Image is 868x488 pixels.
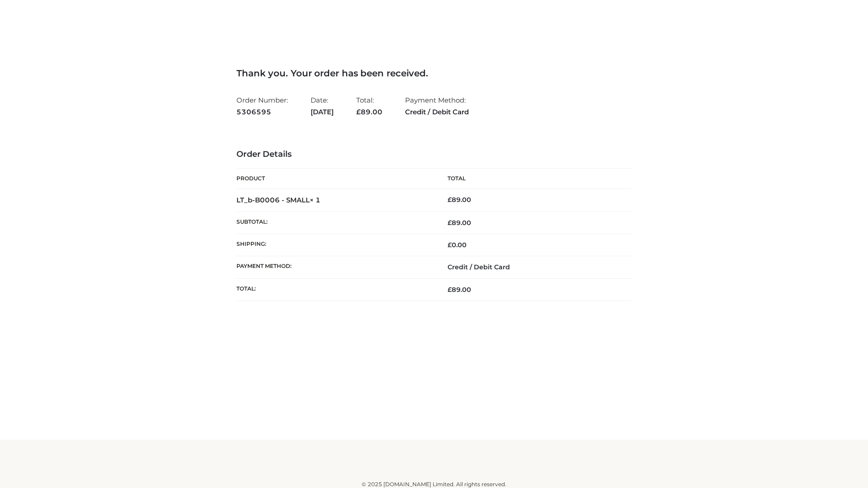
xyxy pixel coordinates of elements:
span: 89.00 [448,219,471,227]
span: £ [356,108,361,116]
li: Payment Method: [405,92,469,120]
h3: Order Details [236,150,632,160]
span: £ [448,286,452,294]
strong: × 1 [310,196,321,204]
li: Date: [311,92,334,120]
bdi: 0.00 [448,241,467,249]
strong: [DATE] [311,106,334,118]
td: Credit / Debit Card [434,256,632,278]
li: Total: [356,92,382,120]
span: £ [448,196,452,204]
h3: Thank you. Your order has been received. [236,68,632,79]
th: Payment method: [236,256,434,278]
strong: Credit / Debit Card [405,106,469,118]
th: Total [434,169,632,189]
bdi: 89.00 [448,196,471,204]
th: Total: [236,278,434,300]
li: Order Number: [236,92,288,120]
th: Subtotal: [236,211,434,234]
strong: LT_b-B0006 - SMALL [236,196,321,204]
span: £ [448,241,452,249]
span: 89.00 [448,286,471,294]
th: Product [236,169,434,189]
span: £ [448,219,452,227]
strong: 5306595 [236,106,288,118]
th: Shipping: [236,234,434,256]
span: 89.00 [356,108,382,116]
